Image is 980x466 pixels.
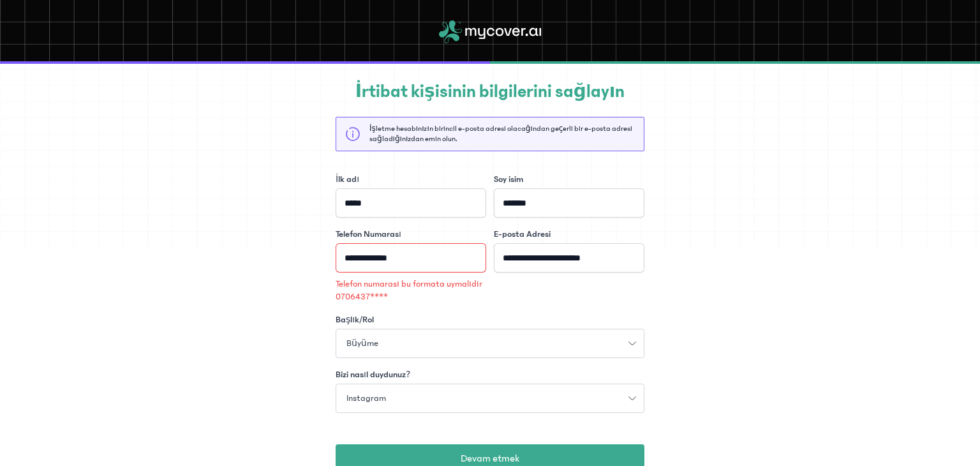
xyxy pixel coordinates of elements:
font: Telefon numarası bu formata uymalıdır 0706437**** [336,279,482,302]
button: Instagram [336,384,644,413]
font: Instagram [346,393,386,403]
font: E-posta Adresi [494,229,551,239]
font: Soy isim [494,174,523,184]
font: İrtibat kişisinin bilgilerini sağlayın [355,82,625,101]
button: Büyüme [336,329,644,358]
font: Büyüme [346,338,378,349]
font: Telefon Numarası [336,229,401,239]
font: İlk adı [336,174,359,184]
font: Başlık/Rol [336,315,374,325]
font: Bizi nasıl duydunuz? [336,370,410,380]
font: İşletme hesabınızın birincil e-posta adresi olacağından geçerli bir e-posta adresi sağladığınızda... [369,124,632,143]
font: Devam etmek [461,453,519,464]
